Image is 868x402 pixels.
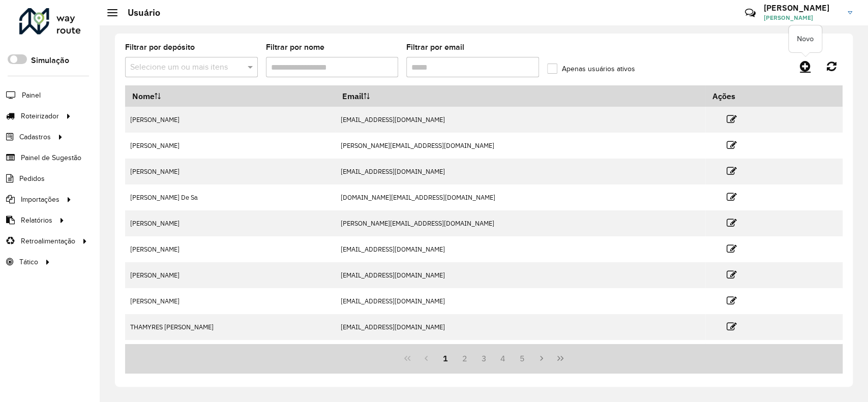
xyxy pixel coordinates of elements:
td: [EMAIL_ADDRESS][DOMAIN_NAME] [335,159,705,184]
a: Editar [727,190,737,204]
th: Nome [125,85,335,107]
button: Next Page [532,349,551,368]
label: Apenas usuários ativos [547,64,635,74]
td: [PERSON_NAME][EMAIL_ADDRESS][DOMAIN_NAME] [335,210,705,236]
button: 4 [493,349,513,368]
button: Last Page [551,349,570,368]
h2: Usuário [117,7,160,18]
td: [EMAIL_ADDRESS][DOMAIN_NAME] [335,314,705,340]
span: Relatórios [21,215,52,226]
span: Painel [22,90,41,101]
td: THAMYRES [PERSON_NAME] [125,314,335,340]
button: 1 [436,349,455,368]
h3: [PERSON_NAME] [764,3,840,13]
td: [DOMAIN_NAME][EMAIL_ADDRESS][DOMAIN_NAME] [335,184,705,210]
a: Editar [727,242,737,256]
td: [PERSON_NAME] [125,340,335,366]
td: [EMAIL_ADDRESS][DOMAIN_NAME] [335,288,705,314]
span: Pedidos [19,173,45,184]
td: [PERSON_NAME] [125,210,335,236]
td: [PERSON_NAME][EMAIL_ADDRESS][DOMAIN_NAME] [335,133,705,159]
label: Filtrar por depósito [125,41,195,53]
span: Tático [19,257,38,267]
td: [EMAIL_ADDRESS][DOMAIN_NAME] [335,340,705,366]
button: 5 [513,349,532,368]
a: Editar [727,268,737,282]
a: Editar [727,294,737,307]
div: Novo [789,25,822,52]
label: Simulação [31,54,69,67]
span: Cadastros [19,132,51,142]
td: [PERSON_NAME] [125,288,335,314]
a: Editar [727,164,737,178]
th: Ações [705,85,766,107]
a: Contato Rápido [739,2,761,24]
span: Roteirizador [21,111,59,121]
td: [EMAIL_ADDRESS][DOMAIN_NAME] [335,107,705,133]
a: Editar [727,112,737,126]
td: [PERSON_NAME] [125,262,335,288]
td: [EMAIL_ADDRESS][DOMAIN_NAME] [335,236,705,262]
span: Painel de Sugestão [21,152,81,163]
a: Editar [727,138,737,152]
a: Editar [727,216,737,230]
label: Filtrar por email [406,41,464,53]
td: [PERSON_NAME] [125,236,335,262]
td: [PERSON_NAME] [125,107,335,133]
a: Editar [727,320,737,333]
td: [PERSON_NAME] [125,159,335,184]
span: Retroalimentação [21,236,75,246]
td: [PERSON_NAME] De Sa [125,184,335,210]
td: [EMAIL_ADDRESS][DOMAIN_NAME] [335,262,705,288]
span: [PERSON_NAME] [764,13,840,22]
button: 2 [455,349,474,368]
th: Email [335,85,705,107]
label: Filtrar por nome [266,41,324,53]
td: [PERSON_NAME] [125,133,335,159]
button: 3 [474,349,494,368]
span: Importações [21,194,59,205]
